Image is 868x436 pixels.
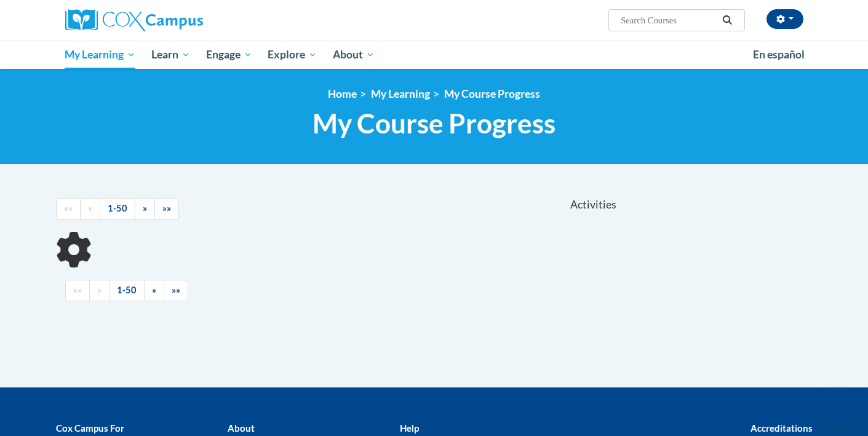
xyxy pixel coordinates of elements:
span: «« [64,203,73,213]
span: «« [73,285,82,295]
a: Home [328,87,357,100]
a: 1-50 [109,280,145,301]
a: My Course Progress [444,87,540,100]
a: End [164,280,188,301]
span: « [97,285,102,295]
div: Main menu [47,41,822,69]
a: Cox Campus [65,9,299,31]
span: My Course Progress [313,107,555,140]
button: Search [718,13,736,28]
a: Engage [198,41,260,69]
a: Begining [65,280,90,301]
b: Cox Campus For [56,422,124,434]
a: My Learning [371,87,430,100]
a: Next [144,280,164,301]
b: About [228,422,255,434]
a: Begining [56,198,81,220]
a: Previous [80,198,100,220]
button: Account Settings [766,9,803,29]
span: My Learning [65,47,135,62]
a: En español [745,42,813,68]
span: »» [162,203,171,213]
a: My Learning [57,41,144,69]
span: Learn [151,47,190,62]
span: » [152,285,156,295]
b: Accreditations [751,422,813,434]
input: Search Courses [619,13,718,28]
a: Learn [143,41,198,69]
iframe: Button to launch messaging window [819,387,858,426]
span: En español [753,48,805,61]
span: Explore [268,47,317,62]
img: Cox Campus [65,9,203,31]
span: »» [172,285,180,295]
span: « [88,203,92,213]
a: Previous [89,280,109,301]
span: Activities [570,198,616,212]
span: About [333,47,375,62]
a: 1-50 [100,198,135,220]
span: » [143,203,147,213]
a: About [325,41,383,69]
a: Explore [260,41,325,69]
a: End [154,198,179,220]
b: Help [400,422,419,434]
a: Next [135,198,155,220]
span: Engage [206,47,252,62]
